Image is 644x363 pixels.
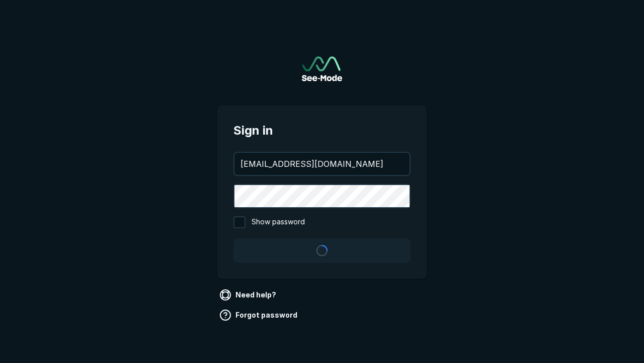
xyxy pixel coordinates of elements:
a: Need help? [217,287,280,303]
img: See-Mode Logo [302,56,342,81]
span: Sign in [233,122,411,140]
a: Forgot password [217,307,301,323]
a: Go to sign in [302,56,342,81]
input: your@email.com [234,153,410,175]
span: Show password [252,216,305,228]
